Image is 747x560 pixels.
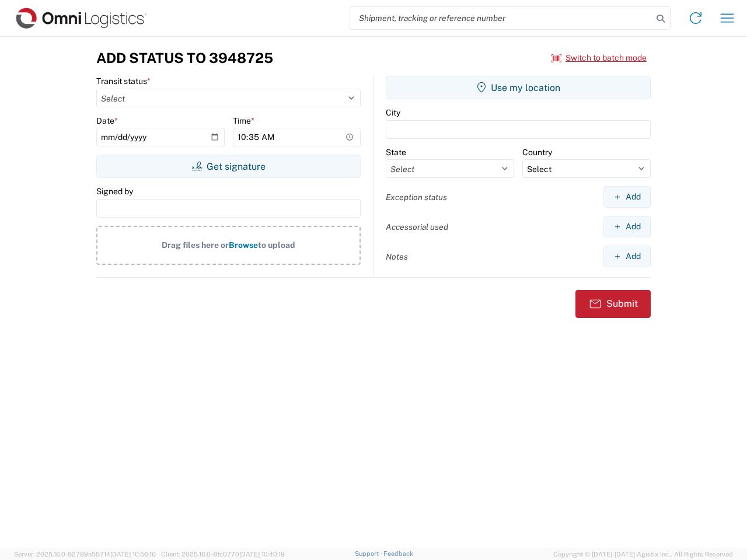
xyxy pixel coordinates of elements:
[229,240,258,250] span: Browse
[386,251,408,262] label: Notes
[161,551,285,558] span: Client: 2025.16.0-8fc0770
[14,551,156,558] span: Server: 2025.16.0-82789e55714
[522,147,552,157] label: Country
[551,48,647,68] button: Switch to batch mode
[603,246,651,267] button: Add
[162,240,229,250] span: Drag files here or
[96,50,273,66] h3: Add Status to 3948725
[386,76,651,99] button: Use my location
[355,550,384,557] a: Support
[575,290,651,318] button: Submit
[239,551,285,558] span: [DATE] 10:40:19
[96,76,151,86] label: Transit status
[96,186,133,197] label: Signed by
[603,216,651,237] button: Add
[386,192,447,202] label: Exception status
[350,7,652,29] input: Shipment, tracking or reference number
[553,549,733,559] span: Copyright © [DATE]-[DATE] Agistix Inc., All Rights Reserved
[386,222,448,232] label: Accessorial used
[386,107,400,118] label: City
[383,550,413,557] a: Feedback
[96,116,118,126] label: Date
[110,551,156,558] span: [DATE] 10:56:16
[258,240,295,250] span: to upload
[96,155,361,178] button: Get signature
[603,186,651,208] button: Add
[233,116,254,126] label: Time
[386,147,406,157] label: State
